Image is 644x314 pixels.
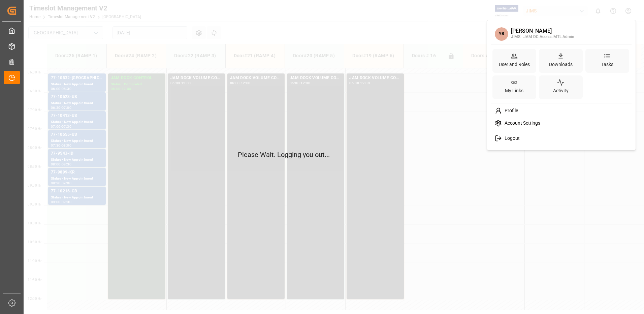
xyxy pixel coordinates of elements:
[511,28,574,34] div: [PERSON_NAME]
[548,60,574,69] div: Downloads
[502,108,518,114] span: Profile
[502,135,520,142] span: Logout
[502,120,540,126] span: Account Settings
[497,60,531,69] div: User and Roles
[511,34,574,40] div: JIMS | JAM DC Access MTL Admin
[552,86,570,96] div: Activity
[504,86,525,96] div: My Links
[600,60,615,69] div: Tasks
[238,150,406,160] p: Please Wait. Logging you out...
[495,27,508,41] span: YB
